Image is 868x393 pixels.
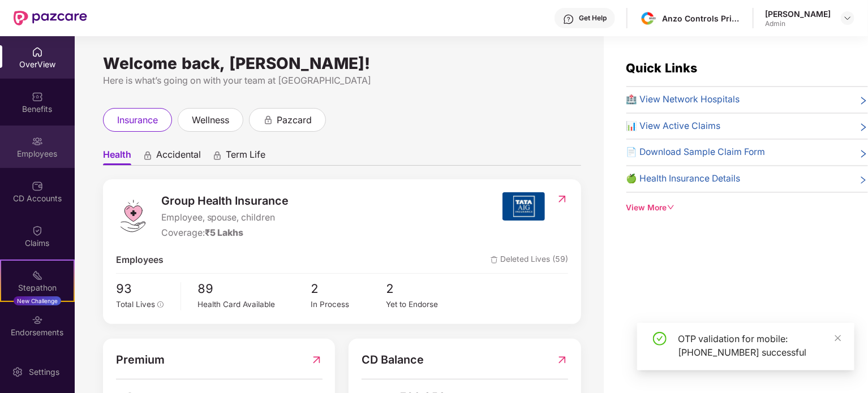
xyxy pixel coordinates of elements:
[103,149,131,165] span: Health
[362,351,424,369] span: CD Balance
[277,113,312,127] span: pazcard
[205,227,244,238] span: ₹5 Lakhs
[1,282,74,293] div: Stepathon
[491,256,498,264] img: deleteIcon
[161,192,289,210] span: Group Health Insurance
[143,150,153,160] div: animation
[626,61,698,75] span: Quick Links
[14,296,61,305] div: New Challenge
[859,148,868,159] span: right
[641,10,657,27] img: 8cd685fc-73b5-4a45-9b71-608d937979b8.jpg
[192,113,229,127] span: wellness
[32,136,43,147] img: svg+xml;base64,PHN2ZyBpZD0iRW1wbG95ZWVzIiB4bWxucz0iaHR0cDovL3d3dy53My5vcmcvMjAwMC9zdmciIHdpZHRoPS...
[116,253,164,267] span: Employees
[226,149,265,165] span: Term Life
[765,8,831,19] div: [PERSON_NAME]
[653,332,667,346] span: check-circle
[161,211,289,225] span: Employee, spouse, children
[386,299,462,310] div: Yet to Endorse
[263,114,273,124] div: animation
[859,174,868,186] span: right
[662,13,741,24] div: Anzo Controls Private Limited
[678,332,841,359] div: OTP validation for mobile: [PHONE_NUMBER] successful
[563,14,574,25] img: svg+xml;base64,PHN2ZyBpZD0iSGVscC0zMngzMiIgeG1sbnM9Imh0dHA6Ly93d3cudzMub3JnLzIwMDAvc3ZnIiB3aWR0aD...
[556,193,568,205] img: RedirectIcon
[386,279,462,299] span: 2
[834,334,842,342] span: close
[311,351,323,369] img: RedirectIcon
[32,225,43,236] img: svg+xml;base64,PHN2ZyBpZD0iQ2xhaW0iIHhtbG5zPSJodHRwOi8vd3d3LnczLm9yZy8yMDAwL3N2ZyIgd2lkdGg9IjIwIi...
[626,145,766,159] span: 📄 Download Sample Claim Form
[556,351,568,369] img: RedirectIcon
[859,95,868,107] span: right
[32,91,43,102] img: svg+xml;base64,PHN2ZyBpZD0iQmVuZWZpdHMiIHhtbG5zPSJodHRwOi8vd3d3LnczLm9yZy8yMDAwL3N2ZyIgd2lkdGg9Ij...
[626,202,868,214] div: View More
[116,199,150,233] img: logo
[32,180,43,192] img: svg+xml;base64,PHN2ZyBpZD0iQ0RfQWNjb3VudHMiIGRhdGEtbmFtZT0iQ0QgQWNjb3VudHMiIHhtbG5zPSJodHRwOi8vd3...
[198,299,311,310] div: Health Card Available
[311,279,386,299] span: 2
[156,149,201,165] span: Accidental
[103,59,581,68] div: Welcome back, [PERSON_NAME]!
[667,204,675,211] span: down
[103,74,581,88] div: Here is what’s going on with your team at [GEOGRAPHIC_DATA]
[626,172,741,186] span: 🍏 Health Insurance Details
[25,366,63,378] div: Settings
[212,150,222,160] div: animation
[14,11,87,25] img: New Pazcare Logo
[161,226,289,240] div: Coverage:
[579,14,607,23] div: Get Help
[198,279,311,299] span: 89
[502,192,545,221] img: insurerIcon
[491,253,568,267] span: Deleted Lives (59)
[12,366,23,378] img: svg+xml;base64,PHN2ZyBpZD0iU2V0dGluZy0yMHgyMCIgeG1sbnM9Imh0dHA6Ly93d3cudzMub3JnLzIwMDAvc3ZnIiB3aW...
[32,314,43,326] img: svg+xml;base64,PHN2ZyBpZD0iRW5kb3JzZW1lbnRzIiB4bWxucz0iaHR0cDovL3d3dy53My5vcmcvMjAwMC9zdmciIHdpZH...
[626,119,721,133] span: 📊 View Active Claims
[765,19,831,28] div: Admin
[117,113,158,127] span: insurance
[626,93,740,107] span: 🏥 View Network Hospitals
[157,301,164,308] span: info-circle
[843,14,852,23] img: svg+xml;base64,PHN2ZyBpZD0iRHJvcGRvd24tMzJ4MzIiIHhtbG5zPSJodHRwOi8vd3d3LnczLm9yZy8yMDAwL3N2ZyIgd2...
[311,299,386,310] div: In Process
[116,279,173,299] span: 93
[859,122,868,133] span: right
[32,270,43,281] img: svg+xml;base64,PHN2ZyB4bWxucz0iaHR0cDovL3d3dy53My5vcmcvMjAwMC9zdmciIHdpZHRoPSIyMSIgaGVpZ2h0PSIyMC...
[116,351,165,369] span: Premium
[116,300,155,309] span: Total Lives
[32,46,43,58] img: svg+xml;base64,PHN2ZyBpZD0iSG9tZSIgeG1sbnM9Imh0dHA6Ly93d3cudzMub3JnLzIwMDAvc3ZnIiB3aWR0aD0iMjAiIG...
